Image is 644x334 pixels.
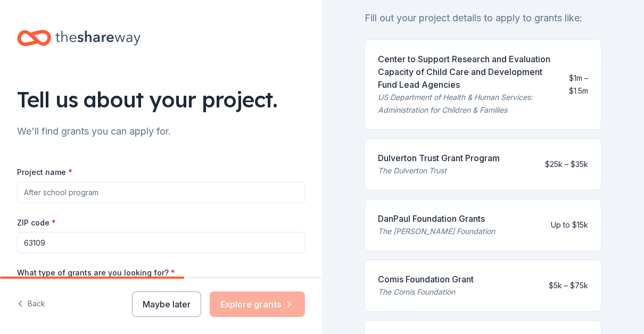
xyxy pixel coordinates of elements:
div: The [PERSON_NAME] Foundation [378,225,495,238]
div: $5k – $75k [549,279,588,292]
div: The Comis Foundation [378,286,474,298]
div: $1m – $1.5m [569,72,588,97]
input: After school program [17,182,305,203]
label: ZIP code [17,218,56,228]
div: DanPaul Foundation Grants [378,212,495,225]
input: 12345 (U.S. only) [17,232,305,253]
div: Dulverton Trust Grant Program [378,152,500,164]
button: Back [17,293,45,315]
div: Up to $15k [551,219,588,231]
label: Project name [17,167,72,178]
div: $25k – $35k [545,158,588,171]
div: Comis Foundation Grant [378,273,474,286]
div: US Department of Health & Human Services: Administration for Children & Families [378,91,560,116]
div: We'll find grants you can apply for. [17,123,305,140]
div: Fill out your project details to apply to grants like: [365,10,601,27]
div: Center to Support Research and Evaluation Capacity of Child Care and Development Fund Lead Agencies [378,53,560,91]
button: Maybe later [132,291,201,317]
label: What type of grants are you looking for? [17,268,175,278]
div: Tell us about your project. [17,85,305,114]
div: The Dulverton Trust [378,164,500,177]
